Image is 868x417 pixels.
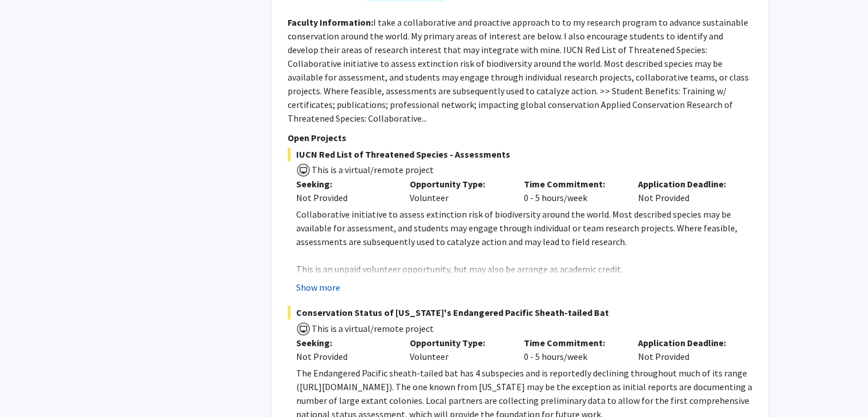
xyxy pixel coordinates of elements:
p: Seeking: [296,336,393,350]
div: 0 - 5 hours/week [515,177,629,205]
span: Conservation Status of [US_STATE]'s Endangered Pacific Sheath-tailed Bat [288,306,752,319]
div: Volunteer [401,336,515,363]
p: Application Deadline: [638,177,735,191]
button: Show more [296,280,340,294]
div: Not Provided [296,350,393,363]
div: Not Provided [629,336,744,363]
p: Opportunity Type: [410,177,507,191]
div: Not Provided [629,177,744,205]
p: Time Commitment: [524,177,621,191]
span: IUCN Red List of Threatened Species - Assessments [288,147,752,161]
div: 0 - 5 hours/week [515,336,629,363]
fg-read-more: I take a collaborative and proactive approach to to my research program to advance sustainable co... [288,17,749,124]
div: Volunteer [401,177,515,205]
p: Time Commitment: [524,336,621,350]
p: This is an unpaid volunteer opportunity, but may also be arrange as academic credit. [296,262,752,276]
p: Seeking: [296,177,393,191]
span: This is a virtual/remote project [310,164,434,175]
div: Not Provided [296,191,393,205]
span: This is a virtual/remote project [310,323,434,334]
p: Collaborative initiative to assess extinction risk of biodiversity around the world. Most describ... [296,207,752,248]
iframe: Chat [9,366,49,408]
p: Open Projects [288,131,752,145]
p: Application Deadline: [638,336,735,350]
p: Opportunity Type: [410,336,507,350]
b: Faculty Information: [288,17,373,28]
